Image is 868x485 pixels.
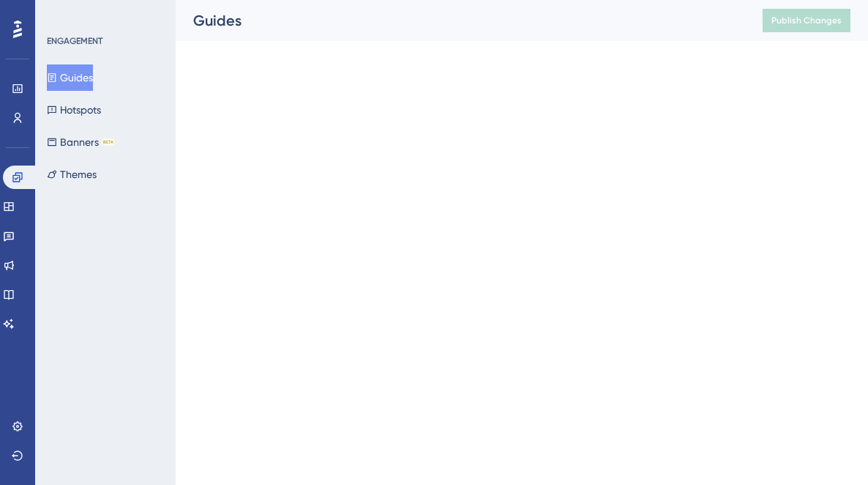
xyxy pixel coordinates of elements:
span: Publish Changes [771,15,842,26]
button: BannersBETA [47,129,115,155]
div: BETA [102,138,115,146]
button: Publish Changes [763,9,850,32]
button: Guides [47,64,93,91]
div: ENGAGEMENT [47,35,102,47]
button: Hotspots [47,97,101,123]
button: Themes [47,161,97,188]
div: Guides [193,10,726,31]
